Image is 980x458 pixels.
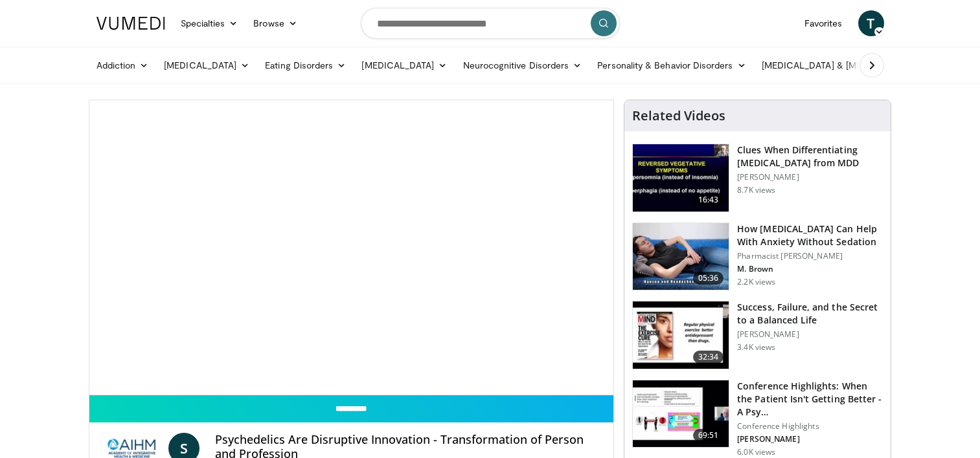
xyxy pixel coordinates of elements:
[633,223,729,290] img: 7bfe4765-2bdb-4a7e-8d24-83e30517bd33.150x105_q85_crop-smart_upscale.jpg
[737,421,883,431] p: Conference Highlights
[89,52,157,78] a: Addiction
[737,301,883,327] h3: Success, Failure, and the Secret to a Balanced Life
[455,52,590,78] a: Neurocognitive Disorders
[693,272,724,285] span: 05:36
[97,17,165,30] img: VuMedi Logo
[633,301,729,369] img: 7307c1c9-cd96-462b-8187-bd7a74dc6cb1.150x105_q85_crop-smart_upscale.jpg
[737,277,775,287] p: 2.2K views
[173,10,246,36] a: Specialties
[89,100,614,395] video-js: Video Player
[737,264,883,274] p: M. Brown
[632,108,725,124] h4: Related Videos
[693,351,724,364] span: 32:34
[257,52,354,78] a: Eating Disorders
[632,144,883,212] a: 16:43 Clues When Differentiating [MEDICAL_DATA] from MDD [PERSON_NAME] 8.7K views
[737,434,883,444] p: [PERSON_NAME]
[633,144,729,212] img: a6520382-d332-4ed3-9891-ee688fa49237.150x105_q85_crop-smart_upscale.jpg
[737,185,775,195] p: 8.7K views
[354,52,455,78] a: [MEDICAL_DATA]
[589,52,753,78] a: Personality & Behavior Disorders
[693,429,724,442] span: 69:51
[737,380,883,419] h3: Conference Highlights: When the Patient Isn't Getting Better - A Psy…
[737,251,883,261] p: Pharmacist [PERSON_NAME]
[737,329,883,340] p: [PERSON_NAME]
[737,342,775,353] p: 3.4K views
[737,223,883,248] h3: How [MEDICAL_DATA] Can Help With Anxiety Without Sedation
[632,380,883,457] a: 69:51 Conference Highlights: When the Patient Isn't Getting Better - A Psy… Conference Highlights...
[754,52,939,78] a: [MEDICAL_DATA] & [MEDICAL_DATA]
[361,8,620,39] input: Search topics, interventions
[797,10,850,36] a: Favorites
[632,301,883,369] a: 32:34 Success, Failure, and the Secret to a Balanced Life [PERSON_NAME] 3.4K views
[858,10,884,36] a: T
[693,193,724,206] span: 16:43
[156,52,257,78] a: [MEDICAL_DATA]
[737,447,775,457] p: 6.0K views
[245,10,305,36] a: Browse
[737,144,883,169] h3: Clues When Differentiating [MEDICAL_DATA] from MDD
[632,223,883,291] a: 05:36 How [MEDICAL_DATA] Can Help With Anxiety Without Sedation Pharmacist [PERSON_NAME] M. Brown...
[633,380,729,448] img: 4362ec9e-0993-4580-bfd4-8e18d57e1d49.150x105_q85_crop-smart_upscale.jpg
[737,172,883,182] p: [PERSON_NAME]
